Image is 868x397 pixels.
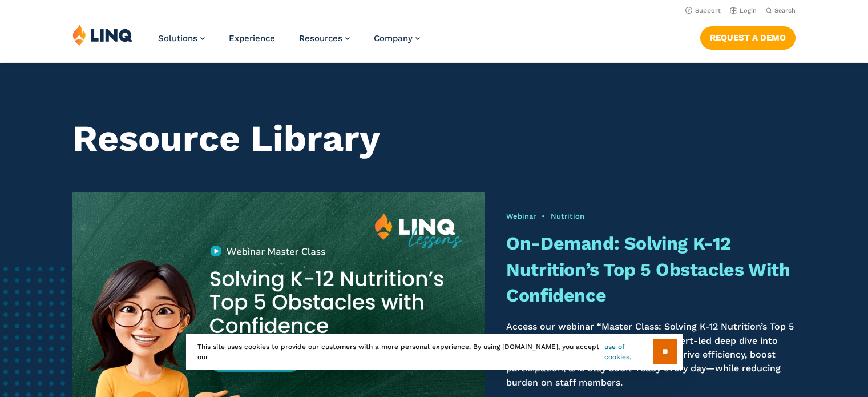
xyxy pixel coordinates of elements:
h1: Resource Library [72,118,796,160]
img: LINQ | K‑12 Software [72,24,133,46]
span: Solutions [158,33,197,43]
span: Resources [299,33,342,43]
a: Resources [299,33,350,43]
span: Search [774,7,796,14]
span: Company [374,33,413,43]
button: Open Search Bar [766,6,796,15]
a: Experience [229,33,275,43]
a: Nutrition [551,212,584,220]
a: Support [685,7,721,14]
a: Login [730,7,757,14]
a: Webinar [506,212,536,220]
a: Request a Demo [700,26,796,49]
nav: Primary Navigation [158,24,420,62]
a: On-Demand: Solving K-12 Nutrition’s Top 5 Obstacles With Confidence [506,232,790,306]
nav: Button Navigation [700,24,796,49]
a: Company [374,33,420,43]
div: This site uses cookies to provide our customers with a more personal experience. By using [DOMAIN... [186,334,683,370]
a: use of cookies. [604,342,653,362]
a: Solutions [158,33,205,43]
div: • [506,211,796,222]
p: Access our webinar “Master Class: Solving K-12 Nutrition’s Top 5 Obstacles With Confidence” for a... [506,320,796,390]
